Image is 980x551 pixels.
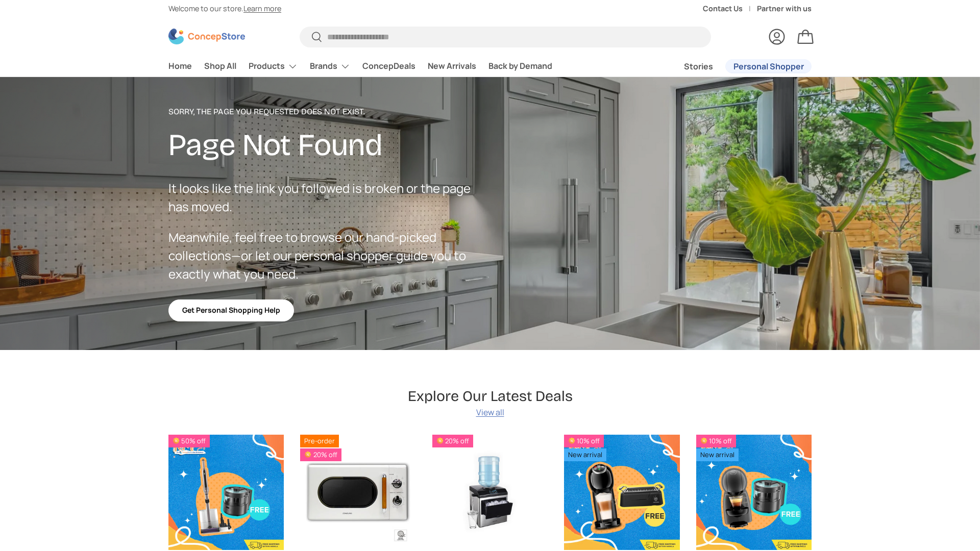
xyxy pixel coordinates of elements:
[428,56,476,76] a: New Arrivals
[300,435,415,550] a: Condura Vintage Style 20L Microwave Oven
[300,448,341,461] span: 20% off
[168,126,490,164] h2: Page Not Found
[725,59,812,73] a: Personal Shopper
[684,57,713,77] a: Stories
[168,56,192,76] a: Home
[733,62,804,70] span: Personal Shopper
[168,435,210,447] span: 50% off
[757,3,812,14] a: Partner with us
[242,56,304,77] summary: Products
[204,56,236,76] a: Shop All
[249,56,298,77] a: Products
[564,448,606,461] span: New arrival
[168,29,245,44] img: ConcepStore
[659,56,812,77] nav: Secondary
[168,3,281,14] p: Welcome to our store.
[432,435,548,550] a: Condura Large Capacity Ice Maker
[488,56,552,76] a: Back by Demand
[168,435,284,550] a: Shark EvoPower System IQ+ AED (CS851)
[564,435,679,550] a: Nescafé Dolce Gusto Genio S Plus
[432,435,473,447] span: 20% off
[168,106,490,118] p: Sorry, the page you requested does not exist.
[362,56,415,76] a: ConcepDeals
[696,435,812,550] a: Nescafé Dolce Gusto Piccolo XS
[696,448,739,461] span: New arrival
[300,435,339,447] span: Pre-order
[168,228,490,283] p: Meanwhile, feel free to browse our hand-picked collections—or let our personal shopper guide you ...
[168,299,294,321] a: Get Personal Shopping Help
[696,435,736,447] span: 10% off
[476,406,504,418] a: View all
[408,387,573,406] h2: Explore Our Latest Deals
[304,56,356,77] summary: Brands
[310,56,350,77] a: Brands
[168,179,490,216] p: It looks like the link you followed is broken or the page has moved.
[168,56,552,77] nav: Primary
[243,4,281,13] a: Learn more
[703,3,757,14] a: Contact Us
[564,435,604,447] span: 10% off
